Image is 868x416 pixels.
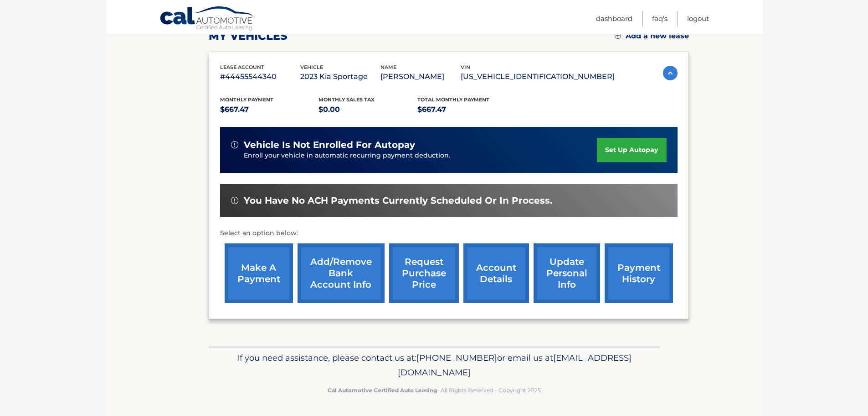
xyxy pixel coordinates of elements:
span: [PHONE_NUMBER] [416,353,497,363]
p: Enroll your vehicle in automatic recurring payment deduction. [244,151,597,161]
a: account details [463,243,529,303]
img: alert-white.svg [231,141,238,148]
a: Logout [687,11,709,26]
span: lease account [220,64,264,70]
a: Add a new lease [615,32,689,41]
span: Monthly sales Tax [318,96,375,103]
p: $0.00 [318,103,417,116]
a: Add/Remove bank account info [298,243,385,303]
img: accordion-active.svg [663,66,678,80]
a: request purchase price [389,243,459,303]
img: alert-white.svg [231,197,238,204]
p: $667.47 [417,103,516,116]
a: make a payment [225,243,293,303]
a: FAQ's [652,11,668,26]
span: [EMAIL_ADDRESS][DOMAIN_NAME] [398,353,632,378]
span: vin [461,64,470,70]
p: [PERSON_NAME] [380,70,461,83]
a: Dashboard [596,11,632,26]
span: Total Monthly Payment [417,96,489,103]
p: If you need assistance, please contact us at: or email us at [215,351,654,380]
span: vehicle [300,64,323,70]
span: name [380,64,396,70]
h2: my vehicles [209,29,288,43]
span: Monthly Payment [220,96,273,103]
p: 2023 Kia Sportage [300,70,380,83]
p: $667.47 [220,103,319,116]
strong: Cal Automotive Certified Auto Leasing [328,387,437,394]
span: vehicle is not enrolled for autopay [244,139,415,151]
a: payment history [605,243,673,303]
p: - All Rights Reserved - Copyright 2025 [215,385,654,395]
p: [US_VEHICLE_IDENTIFICATION_NUMBER] [461,70,615,83]
p: Select an option below: [220,228,678,239]
p: #44455544340 [220,70,300,83]
a: set up autopay [597,138,666,162]
a: Cal Automotive [159,6,255,32]
span: You have no ACH payments currently scheduled or in process. [244,195,552,206]
img: add.svg [615,32,621,39]
a: update personal info [534,243,600,303]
